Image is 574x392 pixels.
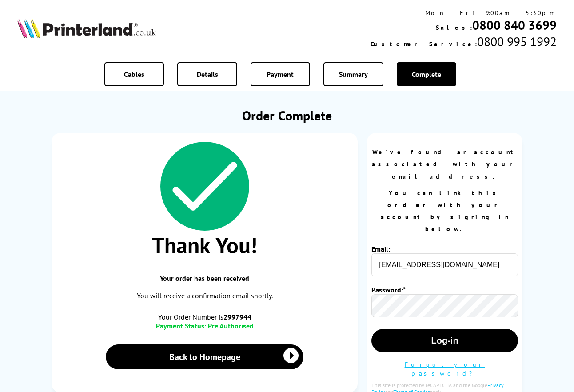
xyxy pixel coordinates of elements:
button: Log-in [371,329,518,352]
p: You will receive a confirmation email shortly. [60,290,349,302]
span: Your order has been received [60,274,349,283]
span: Customer Service: [371,40,477,48]
span: Details [197,70,218,79]
div: Mon - Fri 9:00am - 5:30pm [371,9,557,17]
a: Back to Homepage [106,344,303,369]
a: Forgot your password? [405,360,485,377]
span: Payment [267,70,294,79]
span: Complete [412,70,441,79]
span: Thank You! [60,231,349,260]
b: 2997944 [223,312,251,321]
span: Summary [339,70,368,79]
span: Cables [124,70,144,79]
span: Your Order Number is [60,312,349,321]
img: Printerland Logo [17,19,156,38]
span: 0800 995 1992 [477,33,557,50]
p: We've found an account associated with your email address. [371,146,518,183]
span: Pre Authorised [208,321,254,330]
p: You can link this order with your account by signing in below. [371,187,518,236]
a: 0800 840 3699 [472,17,557,33]
label: Email: [371,244,408,253]
span: Payment Status: [156,321,206,330]
label: Password:* [371,285,408,294]
h1: Order Complete [52,107,522,124]
span: Sales: [436,24,472,32]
